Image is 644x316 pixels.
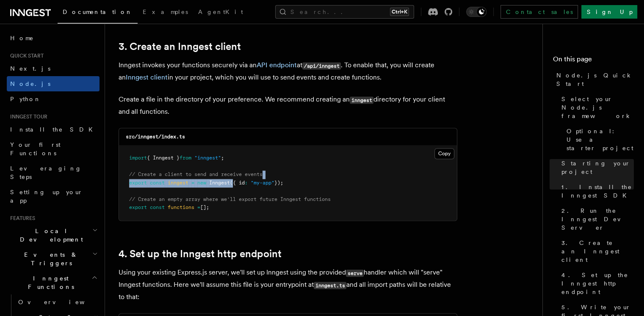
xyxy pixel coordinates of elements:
span: }); [274,180,283,186]
button: Toggle dark mode [466,7,486,17]
span: const [150,204,165,210]
a: Python [7,91,100,107]
a: Documentation [58,3,138,24]
button: Inngest Functions [7,271,100,294]
span: import [129,155,147,161]
a: AgentKit [193,3,248,23]
span: inngest [168,180,188,186]
a: Leveraging Steps [7,161,100,184]
a: 4. Set up the Inngest http endpoint [119,248,282,260]
a: 1. Install the Inngest SDK [558,179,634,203]
a: Sign Up [581,5,637,19]
p: Create a file in the directory of your preference. We recommend creating an directory for your cl... [119,93,457,118]
span: Home [10,34,34,42]
p: Using your existing Express.js server, we'll set up Inngest using the provided handler which will... [119,267,457,303]
span: from [180,155,191,161]
span: Optional: Use a starter project [567,127,634,152]
span: Node.js Quick Start [556,71,634,88]
code: /api/inngest [302,62,341,69]
span: Local Development [7,227,92,244]
a: Install the SDK [7,122,100,137]
span: Starting your project [561,159,634,176]
span: []; [200,204,209,210]
span: const [150,180,165,186]
a: Overview [15,294,100,310]
a: Home [7,30,100,46]
span: Your first Functions [10,141,61,157]
span: { Inngest } [147,155,180,161]
button: Search...Ctrl+K [275,5,414,19]
span: 1. Install the Inngest SDK [561,183,634,200]
span: Features [7,215,35,222]
span: export [129,180,147,186]
span: Install the SDK [10,126,98,133]
button: Local Development [7,223,100,247]
span: 2. Run the Inngest Dev Server [561,206,634,232]
span: 4. Set up the Inngest http endpoint [561,271,634,296]
span: functions [168,204,194,210]
code: inngest [350,96,373,104]
code: inngest.ts [314,282,346,289]
span: Inngest [209,180,230,186]
a: Next.js [7,61,100,76]
a: Setting up your app [7,184,100,208]
span: Node.js [10,80,50,87]
span: Leveraging Steps [10,165,82,180]
span: 3. Create an Inngest client [561,239,634,264]
a: API endpoint [257,61,297,69]
span: AgentKit [198,8,243,15]
a: 3. Create an Inngest client [558,235,634,267]
span: Overview [18,299,105,305]
span: ({ id [230,180,245,186]
a: Select your Node.js framework [558,91,634,124]
h4: On this page [553,54,634,68]
span: export [129,204,147,210]
span: Examples [143,8,188,15]
a: 2. Run the Inngest Dev Server [558,203,634,235]
a: Node.js [7,76,100,91]
button: Copy [434,148,454,159]
span: Python [10,96,41,102]
a: Your first Functions [7,137,100,161]
button: Events & Triggers [7,247,100,271]
span: // Create an empty array where we'll export future Inngest functions [129,196,331,202]
span: Documentation [63,8,133,15]
a: Node.js Quick Start [553,68,634,91]
span: Quick start [7,52,44,59]
span: "my-app" [251,180,274,186]
code: serve [346,269,364,277]
kbd: Ctrl+K [390,8,409,16]
a: Contact sales [500,5,578,19]
a: 4. Set up the Inngest http endpoint [558,267,634,300]
span: Inngest tour [7,113,47,120]
span: : [245,180,248,186]
span: new [197,180,206,186]
span: Next.js [10,65,50,72]
span: // Create a client to send and receive events [129,171,263,177]
a: Inngest client [126,73,168,81]
span: Select your Node.js framework [561,95,634,120]
a: Examples [138,3,193,23]
code: src/inngest/index.ts [126,134,185,140]
span: = [191,180,194,186]
span: Inngest Functions [7,274,91,291]
a: 3. Create an Inngest client [119,41,241,52]
span: Setting up your app [10,189,83,204]
a: Optional: Use a starter project [563,124,634,156]
p: Inngest invokes your functions securely via an at . To enable that, you will create an in your pr... [119,59,457,83]
span: ; [221,155,224,161]
a: Starting your project [558,156,634,179]
span: Events & Triggers [7,250,92,267]
span: "inngest" [194,155,221,161]
span: = [197,204,200,210]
